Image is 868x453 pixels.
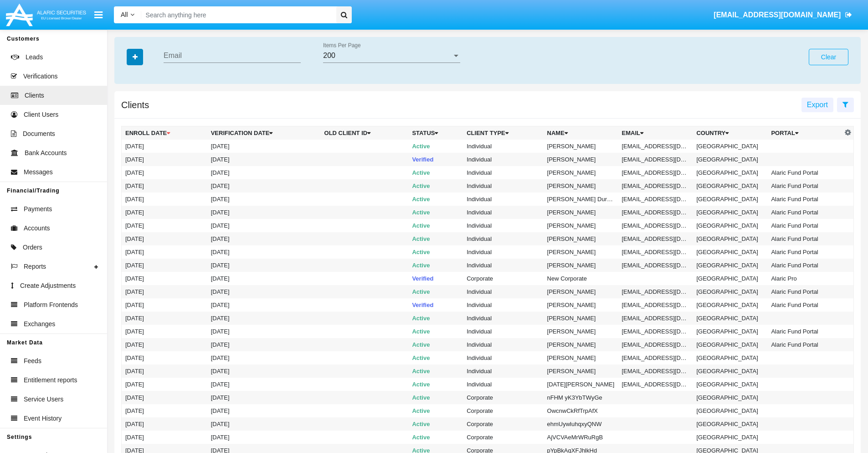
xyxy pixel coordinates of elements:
[24,167,53,177] span: Messages
[122,153,207,166] td: [DATE]
[544,232,618,245] td: [PERSON_NAME]
[544,431,618,444] td: AjVCVAeMrWRuRgB
[767,338,842,351] td: Alaric Fund Portal
[693,338,767,351] td: [GEOGRAPHIC_DATA]
[544,338,618,351] td: [PERSON_NAME]
[767,126,842,140] th: Portal
[323,52,335,59] span: 200
[122,391,207,404] td: [DATE]
[463,312,543,325] td: Individual
[122,232,207,245] td: [DATE]
[122,126,207,140] th: Enroll date
[463,298,543,312] td: Individual
[207,206,321,219] td: [DATE]
[408,179,463,193] td: Active
[463,272,543,285] td: Corporate
[24,300,78,310] span: Platform Frontends
[25,148,67,158] span: Bank Accounts
[463,193,543,206] td: Individual
[122,312,207,325] td: [DATE]
[408,431,463,444] td: Active
[122,259,207,272] td: [DATE]
[24,319,55,329] span: Exchanges
[24,356,41,366] span: Feeds
[408,126,463,140] th: Status
[207,179,321,193] td: [DATE]
[207,338,321,351] td: [DATE]
[618,193,693,206] td: [EMAIL_ADDRESS][DOMAIN_NAME]
[463,219,543,232] td: Individual
[463,206,543,219] td: Individual
[618,259,693,272] td: [EMAIL_ADDRESS][DOMAIN_NAME]
[122,351,207,364] td: [DATE]
[618,325,693,338] td: [EMAIL_ADDRESS][DOMAIN_NAME]
[20,281,76,291] span: Create Adjustments
[23,243,42,252] span: Orders
[544,219,618,232] td: [PERSON_NAME]
[122,179,207,193] td: [DATE]
[463,404,543,417] td: Corporate
[122,272,207,285] td: [DATE]
[121,11,128,18] span: All
[207,404,321,417] td: [DATE]
[408,193,463,206] td: Active
[207,259,321,272] td: [DATE]
[408,206,463,219] td: Active
[463,391,543,404] td: Corporate
[408,166,463,179] td: Active
[618,126,693,140] th: Email
[23,72,57,81] span: Verifications
[693,364,767,378] td: [GEOGRAPHIC_DATA]
[767,232,842,245] td: Alaric Fund Portal
[207,391,321,404] td: [DATE]
[693,206,767,219] td: [GEOGRAPHIC_DATA]
[809,49,848,65] button: Clear
[122,325,207,338] td: [DATE]
[24,110,58,120] span: Client Users
[121,101,149,109] h5: Clients
[122,417,207,431] td: [DATE]
[544,285,618,298] td: [PERSON_NAME]
[463,179,543,193] td: Individual
[693,391,767,404] td: [GEOGRAPHIC_DATA]
[463,364,543,378] td: Individual
[26,52,43,62] span: Leads
[618,298,693,312] td: [EMAIL_ADDRESS][DOMAIN_NAME]
[693,219,767,232] td: [GEOGRAPHIC_DATA]
[408,391,463,404] td: Active
[207,232,321,245] td: [DATE]
[122,364,207,378] td: [DATE]
[693,298,767,312] td: [GEOGRAPHIC_DATA]
[693,325,767,338] td: [GEOGRAPHIC_DATA]
[23,129,55,139] span: Documents
[767,206,842,219] td: Alaric Fund Portal
[207,219,321,232] td: [DATE]
[408,378,463,391] td: Active
[207,312,321,325] td: [DATE]
[122,166,207,179] td: [DATE]
[709,2,857,28] a: [EMAIL_ADDRESS][DOMAIN_NAME]
[767,298,842,312] td: Alaric Fund Portal
[463,126,543,140] th: Client Type
[693,312,767,325] td: [GEOGRAPHIC_DATA]
[408,232,463,245] td: Active
[544,325,618,338] td: [PERSON_NAME]
[463,153,543,166] td: Individual
[207,166,321,179] td: [DATE]
[408,140,463,153] td: Active
[544,417,618,431] td: ehmUywluhqxyQNW
[618,285,693,298] td: [EMAIL_ADDRESS][DOMAIN_NAME]
[122,431,207,444] td: [DATE]
[544,298,618,312] td: [PERSON_NAME]
[5,1,87,28] img: Logo image
[463,338,543,351] td: Individual
[408,245,463,259] td: Active
[544,404,618,417] td: OwcnwCkRfTrpAfX
[408,404,463,417] td: Active
[618,140,693,153] td: [EMAIL_ADDRESS][DOMAIN_NAME]
[767,166,842,179] td: Alaric Fund Portal
[618,166,693,179] td: [EMAIL_ADDRESS][DOMAIN_NAME]
[693,431,767,444] td: [GEOGRAPHIC_DATA]
[408,285,463,298] td: Active
[24,204,52,214] span: Payments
